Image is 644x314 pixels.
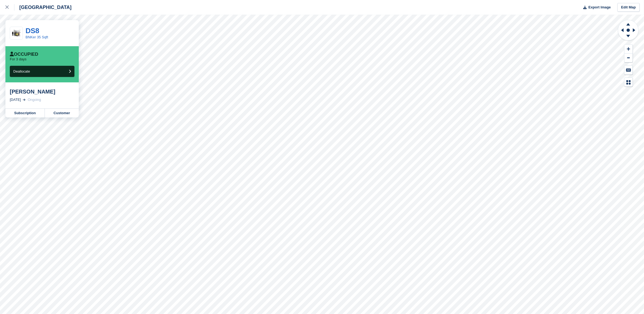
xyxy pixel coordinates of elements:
[624,78,633,87] button: Map Legend
[10,52,38,57] div: Occupied
[45,109,79,117] a: Customer
[580,3,611,12] button: Export Image
[26,27,39,35] a: DS8
[13,69,30,73] span: Deallocate
[10,29,23,38] img: 35-sqft-unit%20(12).jpg
[10,88,74,95] div: [PERSON_NAME]
[5,109,45,117] a: Subscription
[28,97,41,102] div: Ongoing
[588,5,611,10] span: Export Image
[617,3,640,12] a: Edit Map
[14,4,71,11] div: [GEOGRAPHIC_DATA]
[624,66,633,74] button: Keyboard Shortcuts
[10,66,74,77] button: Deallocate
[624,54,633,63] button: Zoom Out
[10,57,26,61] p: For 3 days
[624,45,633,54] button: Zoom In
[26,35,48,39] a: BNKer 35 Sqft
[10,97,21,102] div: [DATE]
[23,99,26,101] img: arrow-right-light-icn-cde0832a797a2874e46488d9cf13f60e5c3a73dbe684e267c42b8395dfbc2abf.svg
